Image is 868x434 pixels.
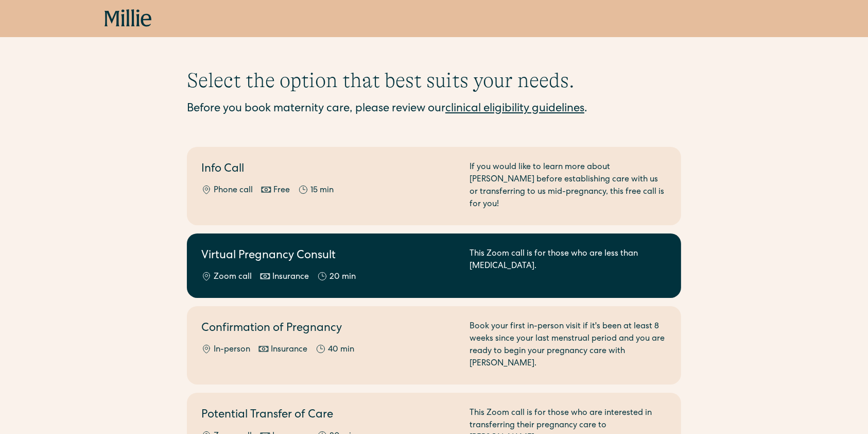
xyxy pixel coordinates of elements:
a: Info CallPhone callFree15 minIf you would like to learn more about [PERSON_NAME] before establish... [187,147,681,225]
div: This Zoom call is for those who are less than [MEDICAL_DATA]. [470,248,667,283]
h2: Info Call [201,161,457,178]
a: Virtual Pregnancy ConsultZoom callInsurance20 minThis Zoom call is for those who are less than [M... [187,233,681,298]
h2: Virtual Pregnancy Consult [201,248,457,265]
div: Book your first in-person visit if it's been at least 8 weeks since your last menstrual period an... [470,321,667,370]
h1: Select the option that best suits your needs. [187,68,681,93]
div: Zoom call [214,271,252,283]
div: 40 min [328,344,354,356]
div: Insurance [272,271,309,283]
a: Confirmation of PregnancyIn-personInsurance40 minBook your first in-person visit if it's been at ... [187,306,681,385]
h2: Confirmation of Pregnancy [201,321,457,338]
div: Phone call [214,185,253,197]
div: If you would like to learn more about [PERSON_NAME] before establishing care with us or transferr... [470,161,667,211]
h2: Potential Transfer of Care [201,407,457,424]
a: clinical eligibility guidelines [445,104,584,115]
div: 15 min [310,185,334,197]
div: Insurance [271,344,307,356]
div: In-person [214,344,250,356]
div: Before you book maternity care, please review our . [187,101,681,118]
div: 20 min [329,271,356,283]
div: Free [273,185,290,197]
